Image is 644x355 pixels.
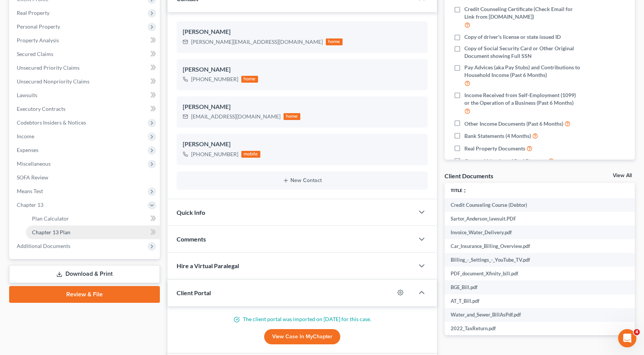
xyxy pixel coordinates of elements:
[241,151,260,158] div: mobile
[464,145,525,152] span: Real Property Documents
[183,140,422,149] div: [PERSON_NAME]
[618,329,636,347] iframe: Intercom live chat
[11,75,160,88] a: Unsecured Nonpriority Claims
[464,91,581,107] span: Income Received from Self-Employment (1099) or the Operation of a Business (Past 6 Months)
[241,76,258,83] div: home
[177,262,239,269] span: Hire a Virtual Paralegal
[17,160,51,167] span: Miscellaneous
[17,10,49,16] span: Real Property
[191,75,238,83] div: [PHONE_NUMBER]
[9,265,160,283] a: Download & Print
[17,243,70,249] span: Additional Documents
[445,172,493,180] div: Client Documents
[451,187,467,193] a: Titleunfold_more
[464,45,581,60] span: Copy of Social Security Card or Other Original Document showing Full SSN
[11,61,160,75] a: Unsecured Priority Claims
[17,64,80,71] span: Unsecured Priority Claims
[464,157,547,165] span: Current Valuation of Real Property
[26,212,160,225] a: Plan Calculator
[17,78,89,85] span: Unsecured Nonpriority Claims
[17,133,34,139] span: Income
[9,286,160,303] a: Review & File
[17,174,48,181] span: SOFA Review
[17,201,43,208] span: Chapter 13
[264,329,340,344] a: View Case in MyChapter
[177,209,205,216] span: Quick Info
[17,147,38,153] span: Expenses
[17,119,86,126] span: Codebtors Insiders & Notices
[26,225,160,239] a: Chapter 13 Plan
[183,177,422,184] button: New Contact
[177,235,206,243] span: Comments
[464,120,563,128] span: Other Income Documents (Past 6 Months)
[284,113,300,120] div: home
[464,33,561,41] span: Copy of driver's license or state issued ID
[17,51,53,57] span: Secured Claims
[183,65,422,74] div: [PERSON_NAME]
[11,34,160,47] a: Property Analysis
[17,92,37,98] span: Lawsuits
[464,5,581,21] span: Credit Counseling Certificate (Check Email for Link from [DOMAIN_NAME])
[17,106,65,112] span: Executory Contracts
[11,47,160,61] a: Secured Claims
[183,27,422,37] div: [PERSON_NAME]
[11,88,160,102] a: Lawsuits
[17,37,59,43] span: Property Analysis
[17,188,43,194] span: Means Test
[17,23,60,30] span: Personal Property
[191,113,281,120] div: [EMAIL_ADDRESS][DOMAIN_NAME]
[32,229,70,235] span: Chapter 13 Plan
[464,132,531,140] span: Bank Statements (4 Months)
[326,38,343,45] div: home
[183,102,422,112] div: [PERSON_NAME]
[464,64,581,79] span: Pay Advices (aka Pay Stubs) and Contributions to Household Income (Past 6 Months)
[613,173,632,178] a: View All
[11,171,160,184] a: SOFA Review
[11,102,160,116] a: Executory Contracts
[177,315,428,323] p: The client portal was imported on [DATE] for this case.
[191,38,323,46] div: [PERSON_NAME][EMAIL_ADDRESS][DOMAIN_NAME]
[32,215,69,222] span: Plan Calculator
[177,289,211,296] span: Client Portal
[191,150,238,158] div: [PHONE_NUMBER]
[634,329,640,335] span: 4
[462,189,467,193] i: unfold_more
